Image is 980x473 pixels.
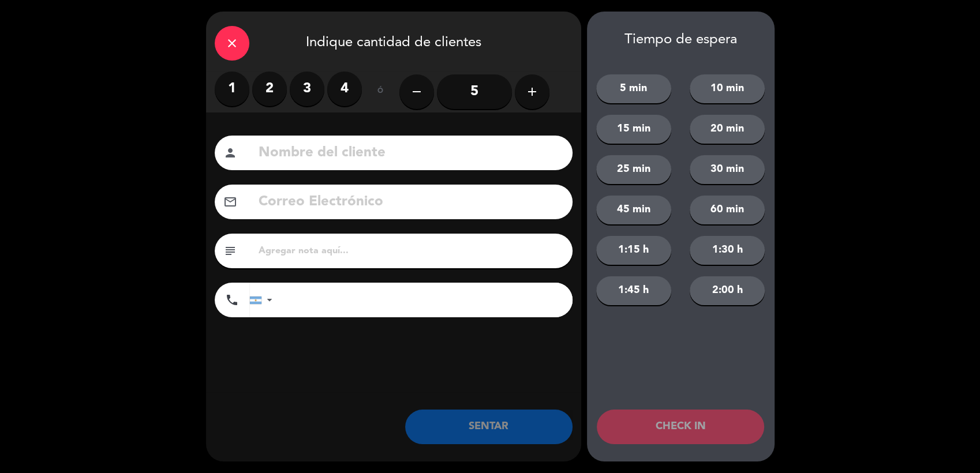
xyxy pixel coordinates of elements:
i: remove [410,85,424,99]
i: add [525,85,539,99]
button: 45 min [596,196,671,224]
i: close [225,36,239,50]
input: Nombre del cliente [257,141,564,165]
label: 1 [215,72,249,106]
i: person [223,146,237,160]
button: 1:45 h [596,276,671,305]
div: Argentina: +54 [250,283,276,317]
div: Indique cantidad de clientes [206,12,581,72]
button: 25 min [596,155,671,184]
input: Agregar nota aquí... [257,243,564,259]
button: 15 min [596,115,671,144]
button: CHECK IN [597,410,764,444]
button: 20 min [690,115,765,144]
label: 2 [252,72,287,106]
button: remove [399,74,434,109]
button: 1:30 h [690,236,765,265]
label: 4 [327,72,362,106]
button: 10 min [690,74,765,103]
button: add [515,74,549,109]
i: email [223,195,237,209]
button: SENTAR [405,410,573,444]
button: 30 min [690,155,765,184]
button: 1:15 h [596,236,671,265]
button: 60 min [690,196,765,224]
label: 3 [290,72,324,106]
i: phone [225,293,239,307]
i: subject [223,244,237,258]
input: Correo Electrónico [257,190,564,214]
div: ó [362,72,399,112]
div: Tiempo de espera [587,32,775,48]
button: 5 min [596,74,671,103]
button: 2:00 h [690,276,765,305]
